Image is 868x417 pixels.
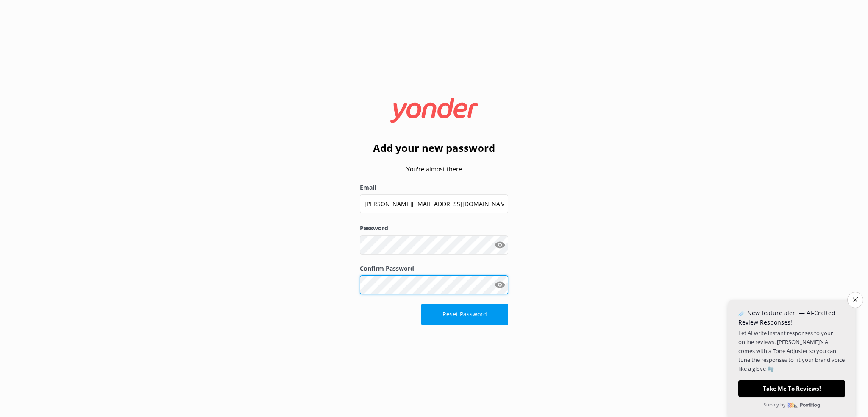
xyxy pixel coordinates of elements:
button: Show password [491,236,508,253]
button: Show password [491,277,508,294]
label: Confirm Password [360,264,508,273]
label: Email [360,183,508,192]
button: Reset Password [421,304,508,325]
h2: Add your new password [360,140,508,156]
input: user@emailaddress.com [360,194,508,213]
p: You're almost there [360,165,508,174]
label: Password [360,224,508,233]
